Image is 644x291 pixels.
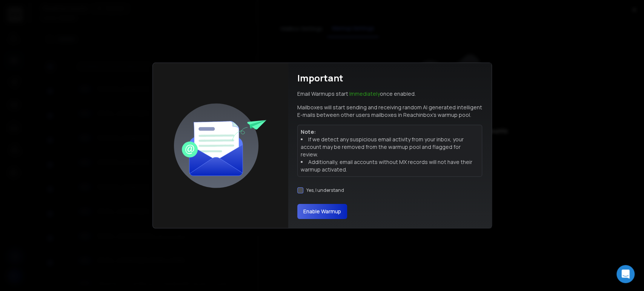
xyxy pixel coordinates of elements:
[297,204,347,219] button: Enable Warmup
[301,128,479,136] p: Note:
[349,90,380,97] span: Immediately
[306,187,344,193] label: Yes, I understand
[297,104,483,119] p: Mailboxes will start sending and receiving random AI generated intelligent E-mails between other ...
[301,136,479,158] li: If we detect any suspicious email activity from your inbox, your account may be removed from the ...
[616,265,635,283] div: Open Intercom Messenger
[297,72,343,84] h1: Important
[297,90,416,98] p: Email Warmups start once enabled.
[301,158,479,173] li: Additionally, email accounts without MX records will not have their warmup activated.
